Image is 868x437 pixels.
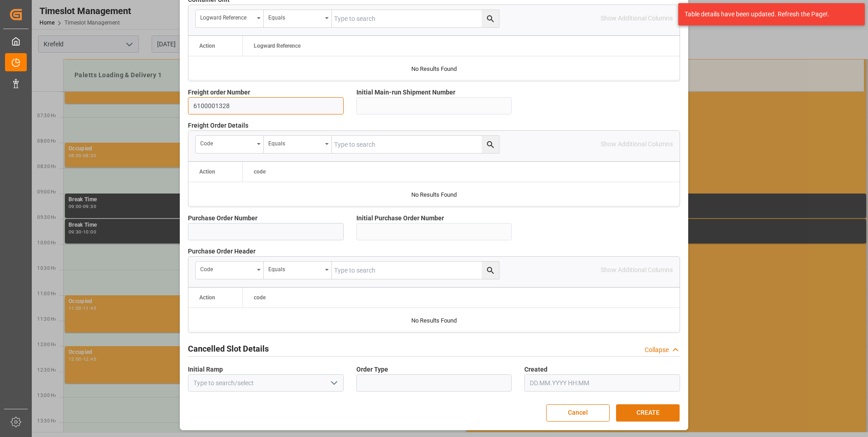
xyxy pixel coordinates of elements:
button: open menu [264,262,332,279]
div: Table details have been updated. Refresh the Page!. [685,10,852,19]
button: open menu [326,376,340,390]
input: Type to search [332,10,499,27]
button: search button [482,136,499,153]
div: Action [199,294,215,301]
input: Type to search/select [188,374,344,392]
span: Freight Order Details [188,121,248,130]
div: Action [199,43,215,49]
span: Order Type [356,365,388,374]
div: Equals [268,263,322,273]
span: Freight order Number [188,88,250,97]
button: open menu [264,136,332,153]
div: Action [199,169,215,175]
button: CREATE [616,404,680,422]
span: Initial Ramp [188,365,223,374]
button: search button [482,10,499,27]
span: Purchase Order Header [188,247,256,256]
span: code [254,169,266,175]
span: Created [524,365,547,374]
button: search button [482,262,499,279]
button: open menu [196,262,264,279]
div: Equals [268,137,322,148]
button: open menu [196,136,264,153]
span: Initial Main-run Shipment Number [356,88,455,97]
input: DD.MM.YYYY HH:MM [524,374,680,392]
span: Initial Purchase Order Number [356,214,444,223]
span: Purchase Order Number [188,214,257,223]
button: open menu [196,10,264,27]
div: code [200,263,254,273]
div: Collapse [645,345,669,355]
div: Logward Reference [200,11,254,22]
input: Type to search [332,262,499,279]
button: Cancel [546,404,610,422]
span: code [254,294,266,301]
div: Equals [268,11,322,22]
div: code [200,137,254,148]
span: Logward Reference [254,43,301,49]
input: Type to search [332,136,499,153]
h2: Cancelled Slot Details [188,343,269,355]
button: open menu [264,10,332,27]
